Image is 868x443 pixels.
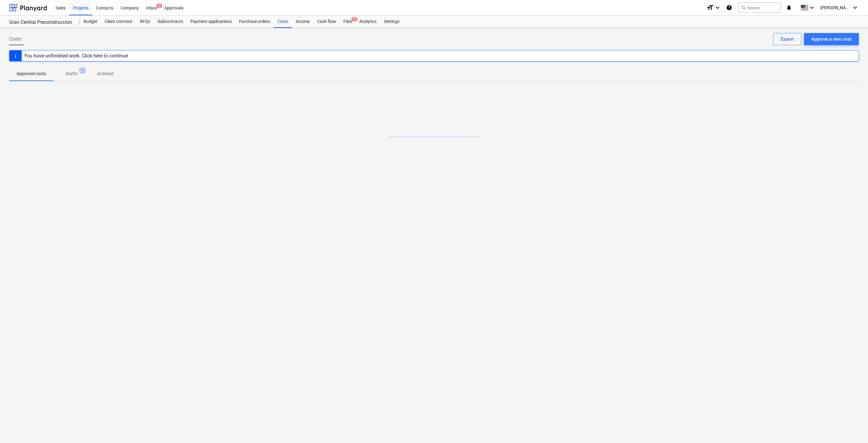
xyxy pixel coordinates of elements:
[313,16,340,28] a: Cash flow
[274,16,292,28] a: Costs
[356,16,380,28] a: Analytics
[187,16,235,28] a: Payment applications
[101,16,136,28] a: Client contract
[154,16,187,28] a: Subcontracts
[24,53,128,59] div: You have unfinished work. Click here to continue
[136,16,154,28] a: RFQs
[66,71,78,77] p: Drafts
[811,35,852,43] div: Approve a new cost
[837,414,868,443] iframe: Chat Widget
[340,16,356,28] div: Files
[79,68,86,74] span: 21
[9,35,21,43] span: Costs
[852,4,859,11] i: keyboard_arrow_down
[156,4,162,8] span: 2
[804,33,859,45] button: Approve a new cost
[9,19,73,26] div: Gran Central Preconstruccion
[781,35,794,43] div: Export
[714,4,721,11] i: keyboard_arrow_down
[97,71,114,77] p: Archived
[741,5,746,10] span: search
[351,17,357,21] span: 9
[380,16,403,28] a: Settings
[80,16,101,28] a: Budget
[808,4,816,11] i: keyboard_arrow_down
[707,4,714,11] i: format_size
[292,16,313,28] a: Income
[837,414,868,443] div: Widget de chat
[340,16,356,28] a: Files9
[820,5,851,10] span: [PERSON_NAME]
[235,16,274,28] a: Purchase orders
[726,4,732,11] i: Knowledge base
[786,4,792,11] i: notifications
[738,2,781,13] button: Search
[773,33,801,45] button: Export
[16,71,46,77] p: Approved costs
